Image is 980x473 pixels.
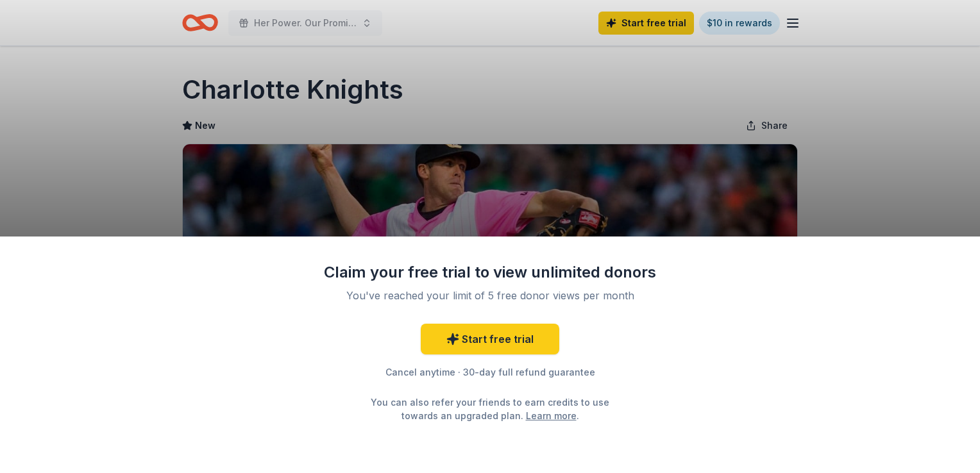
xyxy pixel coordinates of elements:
[339,288,641,303] div: You've reached your limit of 5 free donor views per month
[323,262,657,283] div: Claim your free trial to view unlimited donors
[421,324,559,354] a: Start free trial
[359,395,621,422] div: You can also refer your friends to earn credits to use towards an upgraded plan. .
[526,409,577,422] a: Learn more
[323,365,657,380] div: Cancel anytime · 30-day full refund guarantee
